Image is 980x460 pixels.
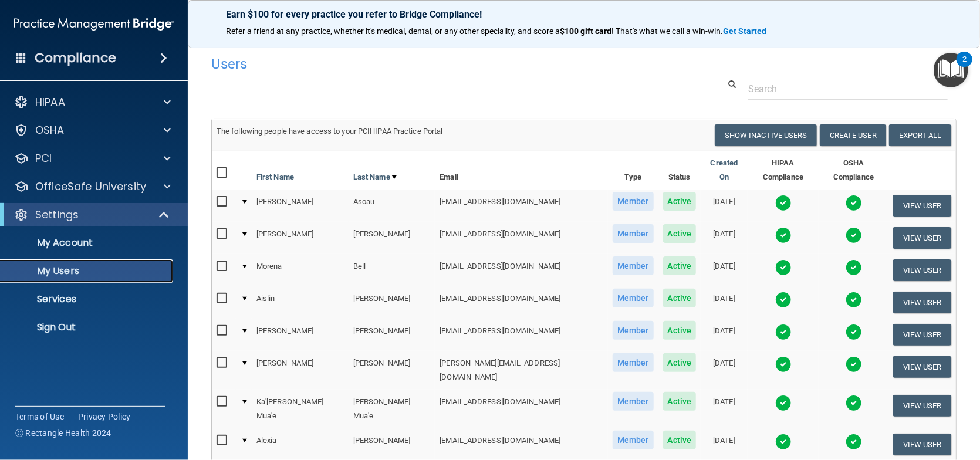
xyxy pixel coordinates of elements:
[715,124,817,146] button: Show Inactive Users
[349,286,435,319] td: [PERSON_NAME]
[349,390,435,428] td: [PERSON_NAME]-Mua'e
[35,123,65,137] p: OSHA
[15,411,64,422] a: Terms of Use
[435,319,608,351] td: [EMAIL_ADDRESS][DOMAIN_NAME]
[349,190,435,222] td: Asoau
[819,151,888,190] th: OSHA Compliance
[723,26,768,36] a: Get Started
[846,434,862,450] img: tick.e7d51cea.svg
[14,151,171,165] a: PCI
[775,395,792,411] img: tick.e7d51cea.svg
[846,195,862,211] img: tick.e7d51cea.svg
[349,351,435,390] td: [PERSON_NAME]
[78,411,131,422] a: Privacy Policy
[35,50,116,66] h4: Compliance
[663,192,697,211] span: Active
[775,259,792,276] img: tick.e7d51cea.svg
[701,222,748,254] td: [DATE]
[775,195,792,211] img: tick.e7d51cea.svg
[893,227,951,249] button: View User
[820,124,886,146] button: Create User
[252,351,349,390] td: [PERSON_NAME]
[613,431,654,449] span: Member
[14,180,171,194] a: OfficeSafe University
[435,351,608,390] td: [PERSON_NAME][EMAIL_ADDRESS][DOMAIN_NAME]
[35,95,65,109] p: HIPAA
[435,151,608,190] th: Email
[846,227,862,243] img: tick.e7d51cea.svg
[613,321,654,340] span: Member
[435,190,608,222] td: [EMAIL_ADDRESS][DOMAIN_NAME]
[613,392,654,411] span: Member
[962,59,967,75] div: 2
[775,292,792,308] img: tick.e7d51cea.svg
[893,259,951,281] button: View User
[893,292,951,313] button: View User
[560,26,611,36] strong: $100 gift card
[748,78,948,100] input: Search
[663,392,697,411] span: Active
[613,192,654,211] span: Member
[775,356,792,373] img: tick.e7d51cea.svg
[893,395,951,417] button: View User
[252,390,349,428] td: Ka'[PERSON_NAME]-Mua'e
[226,9,942,20] p: Earn $100 for every practice you refer to Bridge Compliance!
[349,222,435,254] td: [PERSON_NAME]
[701,351,748,390] td: [DATE]
[846,324,862,340] img: tick.e7d51cea.svg
[701,390,748,428] td: [DATE]
[775,227,792,243] img: tick.e7d51cea.svg
[14,12,174,36] img: PMB logo
[211,56,638,72] h4: Users
[217,127,443,136] span: The following people have access to your PCIHIPAA Practice Portal
[663,353,697,372] span: Active
[934,53,968,87] button: Open Resource Center, 2 new notifications
[349,319,435,351] td: [PERSON_NAME]
[256,170,294,184] a: First Name
[14,208,170,222] a: Settings
[748,151,819,190] th: HIPAA Compliance
[435,254,608,286] td: [EMAIL_ADDRESS][DOMAIN_NAME]
[658,151,701,190] th: Status
[775,434,792,450] img: tick.e7d51cea.svg
[8,265,168,277] p: My Users
[252,286,349,319] td: Aislin
[663,321,697,340] span: Active
[663,431,697,449] span: Active
[893,434,951,455] button: View User
[663,289,697,307] span: Active
[705,156,743,184] a: Created On
[15,427,111,439] span: Ⓒ Rectangle Health 2024
[611,26,723,36] span: ! That's what we call a win-win.
[663,224,697,243] span: Active
[846,356,862,373] img: tick.e7d51cea.svg
[608,151,658,190] th: Type
[35,208,79,222] p: Settings
[613,256,654,275] span: Member
[14,95,171,109] a: HIPAA
[701,254,748,286] td: [DATE]
[893,356,951,378] button: View User
[435,390,608,428] td: [EMAIL_ADDRESS][DOMAIN_NAME]
[14,123,171,137] a: OSHA
[226,26,560,36] span: Refer a friend at any practice, whether it's medical, dental, or any other speciality, and score a
[8,293,168,305] p: Services
[701,190,748,222] td: [DATE]
[252,254,349,286] td: Morena
[435,286,608,319] td: [EMAIL_ADDRESS][DOMAIN_NAME]
[252,190,349,222] td: [PERSON_NAME]
[252,222,349,254] td: [PERSON_NAME]
[252,319,349,351] td: [PERSON_NAME]
[846,395,862,411] img: tick.e7d51cea.svg
[889,124,951,146] a: Export All
[893,195,951,217] button: View User
[723,26,766,36] strong: Get Started
[8,237,168,249] p: My Account
[35,151,52,165] p: PCI
[349,254,435,286] td: Bell
[435,222,608,254] td: [EMAIL_ADDRESS][DOMAIN_NAME]
[663,256,697,275] span: Active
[846,259,862,276] img: tick.e7d51cea.svg
[8,322,168,333] p: Sign Out
[613,353,654,372] span: Member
